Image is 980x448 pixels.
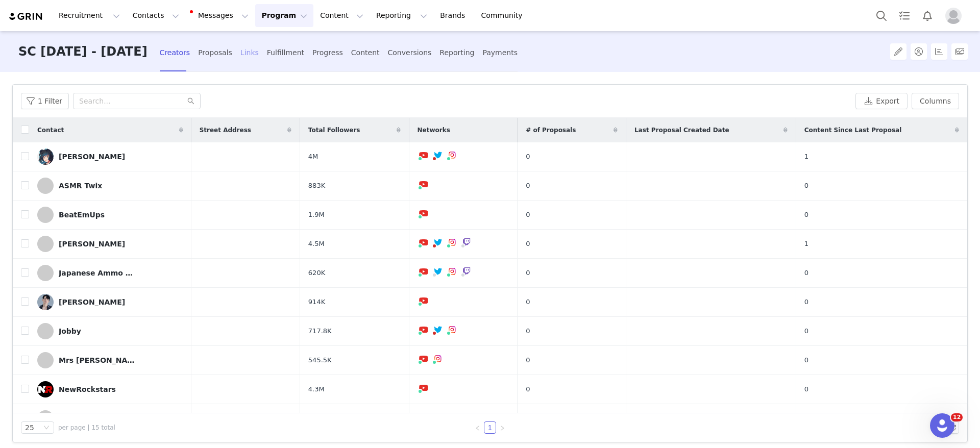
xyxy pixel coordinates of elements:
button: Search [870,4,893,27]
span: Total Followers [308,126,360,135]
button: Reporting [370,4,433,27]
button: Content [314,4,370,27]
button: 1 Filter [21,93,69,109]
img: instagram.svg [448,326,456,334]
img: instagram.svg [434,355,442,363]
i: icon: left [475,425,481,431]
div: Reporting [439,39,474,66]
span: 4M [308,152,318,162]
a: Community [475,4,533,27]
input: Search... [73,93,201,109]
span: 0 [526,326,530,336]
span: 620K [308,268,325,278]
span: Contact [37,126,64,135]
div: Progress [312,39,343,66]
span: 545.5K [308,355,332,365]
span: per page | 15 total [58,423,115,432]
button: Contacts [127,4,185,27]
a: NewRockstars [37,381,183,397]
div: Proposals [198,39,232,66]
div: BeatEmUps [59,211,105,219]
span: 0 [526,181,530,191]
span: Last Proposal Created Date [634,126,729,135]
div: Creators [160,39,190,66]
span: 0 [526,210,530,220]
span: 0 [804,297,808,307]
a: Tasks [893,4,916,27]
button: Profile [939,8,972,24]
span: 4.5M [308,239,325,249]
div: Fulfillment [267,39,304,66]
i: icon: down [43,425,50,432]
img: instagram.svg [448,267,456,276]
img: grin logo [8,12,44,21]
span: 0 [526,268,530,278]
span: 0 [804,384,808,394]
a: 1 [484,422,496,433]
span: 1 [804,239,808,249]
span: 883K [308,181,325,191]
img: 00b9e911-59d5-49f0-a05a-ca93235b482f.jpg [37,148,54,165]
div: [PERSON_NAME] [59,240,125,248]
span: 0 [804,326,808,336]
a: [PERSON_NAME] [37,148,183,165]
iframe: Intercom live chat [930,413,954,438]
div: [PERSON_NAME] [59,298,125,306]
a: Jobby [37,323,183,339]
span: Networks [418,126,450,135]
span: 0 [526,152,530,162]
span: 914K [308,297,325,307]
i: icon: right [499,425,505,431]
span: Content Since Last Proposal [804,126,902,135]
i: icon: search [187,97,194,105]
a: [PERSON_NAME] [37,236,183,252]
img: instagram.svg [448,238,456,246]
div: [PERSON_NAME] [59,153,125,161]
button: Messages [186,4,255,27]
span: 0 [526,239,530,249]
a: BeatEmUps [37,207,183,223]
img: placeholder-profile.jpg [945,8,962,24]
img: 3bedd10a-0bd5-41e1-8148-fcb314eb99c3--s.jpg [37,294,54,310]
span: 12 [951,413,963,421]
img: 381b688c-11b4-4cc0-ba38-e0a7018e3fab--s.jpg [37,381,54,397]
div: Jobby [59,327,81,335]
a: Mrs [PERSON_NAME] [37,352,183,368]
button: Recruitment [53,4,126,27]
span: 0 [804,268,808,278]
span: 717.8K [308,326,332,336]
div: Payments [482,39,518,66]
span: Street Address [200,126,251,135]
h3: SC [DATE] - [DATE] [18,31,148,72]
span: 0 [526,297,530,307]
li: 1 [484,421,496,434]
div: ASMR Twix [59,182,102,190]
button: Program [255,4,313,27]
span: 4.3M [308,384,325,394]
span: 0 [804,210,808,220]
span: 1 [804,152,808,162]
span: 0 [526,355,530,365]
div: NewRockstars [59,385,116,393]
a: ASMR Twix [37,178,183,194]
span: 0 [804,181,808,191]
span: # of Proposals [526,126,576,135]
a: OfflineTV [37,410,183,427]
div: Content [351,39,380,66]
div: Conversions [388,39,432,66]
button: Notifications [916,4,939,27]
span: 0 [804,355,808,365]
li: Next Page [496,421,508,434]
div: Mrs [PERSON_NAME] [59,356,135,364]
li: Previous Page [472,421,484,434]
div: 25 [25,422,34,433]
a: Brands [434,4,474,27]
span: 1.9M [308,210,325,220]
button: Export [855,93,908,109]
a: [PERSON_NAME] [37,294,183,310]
button: Columns [912,93,959,109]
div: Links [240,39,259,66]
a: Japanese Ammo with [PERSON_NAME] [37,265,183,281]
img: instagram.svg [448,151,456,159]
